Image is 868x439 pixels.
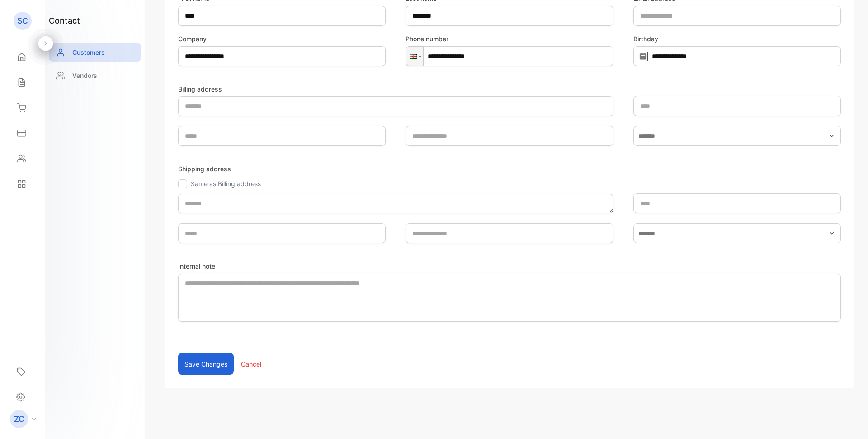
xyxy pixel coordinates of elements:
label: Same as Billing address [191,180,261,188]
a: Customers [49,43,141,62]
button: Open LiveChat chat widget [7,4,34,31]
p: Customers [72,48,105,57]
p: SC [17,15,28,27]
h1: contact [49,14,80,27]
a: Vendors [49,66,141,85]
label: Birthday [633,34,841,43]
p: ZC [14,413,24,425]
div: Kenya: + 254 [406,47,423,66]
label: Company [178,34,386,43]
p: Shipping address [178,164,841,174]
label: Billing address [178,84,613,94]
p: Vendors [72,71,97,80]
button: Save changes [178,353,234,375]
label: Phone number [406,34,613,43]
p: Cancel [241,359,261,369]
label: Internal note [178,261,841,271]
